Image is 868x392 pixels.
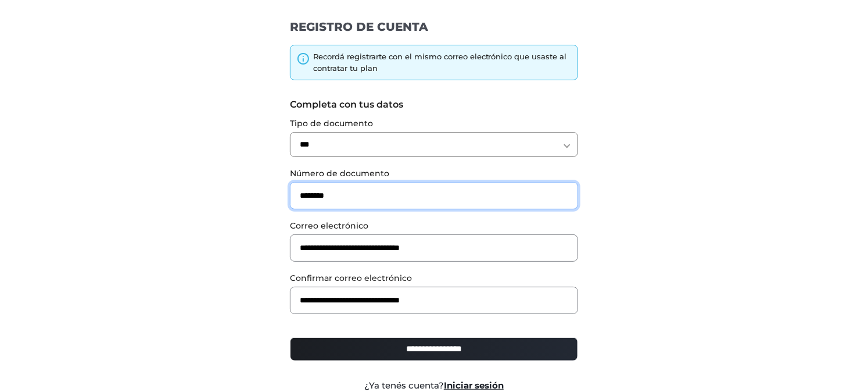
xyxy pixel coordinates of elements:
[444,380,504,391] a: Iniciar sesión
[313,51,572,74] div: Recordá registrarte con el mismo correo electrónico que usaste al contratar tu plan
[290,272,579,284] label: Confirmar correo electrónico
[290,220,579,232] label: Correo electrónico
[290,117,579,130] label: Tipo de documento
[290,19,579,34] h1: REGISTRO DE CUENTA
[290,168,579,180] label: Número de documento
[290,98,579,112] label: Completa con tus datos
